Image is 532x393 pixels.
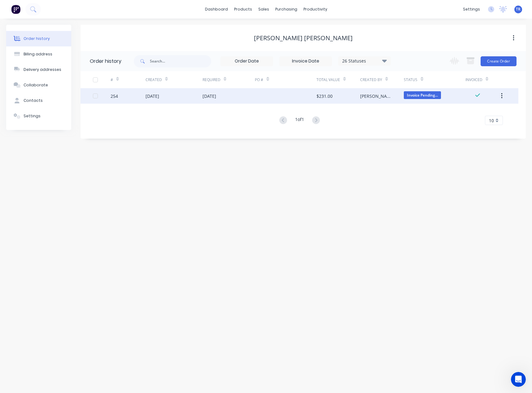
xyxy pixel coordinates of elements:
div: PO # [255,71,316,88]
div: sales [255,5,272,14]
div: Created By [360,71,404,88]
div: Delivery addresses [24,67,61,72]
span: TR [516,6,521,12]
div: # [111,71,146,88]
input: Order Date [221,57,273,66]
img: Factory [11,5,20,14]
div: Order history [24,36,50,41]
div: productivity [300,5,330,14]
div: products [231,5,255,14]
div: PO # [255,77,263,83]
input: Invoice Date [280,57,332,66]
div: [DATE] [146,93,159,99]
div: Collaborate [24,82,48,88]
button: Contacts [6,93,71,108]
div: Created By [360,77,382,83]
div: [DATE] [203,93,216,99]
div: [PERSON_NAME] [PERSON_NAME] [254,34,353,42]
div: Contacts [24,98,43,103]
div: # [111,77,113,83]
a: dashboard [202,5,231,14]
div: Required [203,77,220,83]
div: Created [146,77,162,83]
div: Settings [24,113,41,119]
button: Billing address [6,46,71,62]
button: Delivery addresses [6,62,71,77]
div: Order history [90,58,121,65]
div: Invoiced [465,77,482,83]
div: 254 [111,93,118,99]
div: Status [404,77,417,83]
div: Total Value [316,71,360,88]
div: Required [203,71,255,88]
button: Settings [6,108,71,124]
div: Total Value [316,77,340,83]
span: 10 [489,117,494,124]
div: 1 of 1 [295,116,304,125]
div: Invoiced [465,71,500,88]
div: Created [146,71,203,88]
div: $231.00 [316,93,333,99]
button: Create Order [481,56,517,66]
button: Order history [6,31,71,46]
div: purchasing [272,5,300,14]
div: Status [404,71,465,88]
div: settings [460,5,483,14]
div: [PERSON_NAME] [360,93,391,99]
input: Search... [150,55,211,67]
span: Invoice Pending... [404,91,441,99]
div: Billing address [24,51,52,57]
div: 26 Statuses [338,58,390,64]
iframe: Intercom live chat [511,372,526,387]
button: Collaborate [6,77,71,93]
